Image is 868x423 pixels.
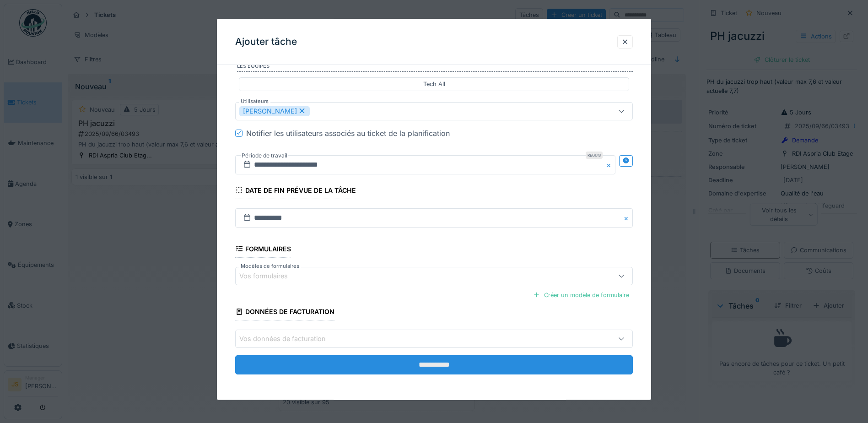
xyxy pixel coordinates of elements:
[235,36,297,48] h3: Ajouter tâche
[423,80,445,88] div: Tech All
[246,127,450,138] div: Notifier les utilisateurs associés au ticket de la planification
[235,183,356,199] div: Date de fin prévue de la tâche
[237,62,633,72] label: Les équipes
[239,97,270,105] label: Utilisateurs
[529,288,633,301] div: Créer un modèle de formulaire
[235,242,291,257] div: Formulaires
[235,305,334,320] div: Données de facturation
[241,150,288,160] label: Période de travail
[605,155,615,174] button: Close
[623,208,633,227] button: Close
[239,262,301,270] label: Modèles de formulaires
[239,271,301,281] div: Vos formulaires
[239,106,310,116] div: [PERSON_NAME]
[239,334,339,344] div: Vos données de facturation
[586,151,603,158] div: Requis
